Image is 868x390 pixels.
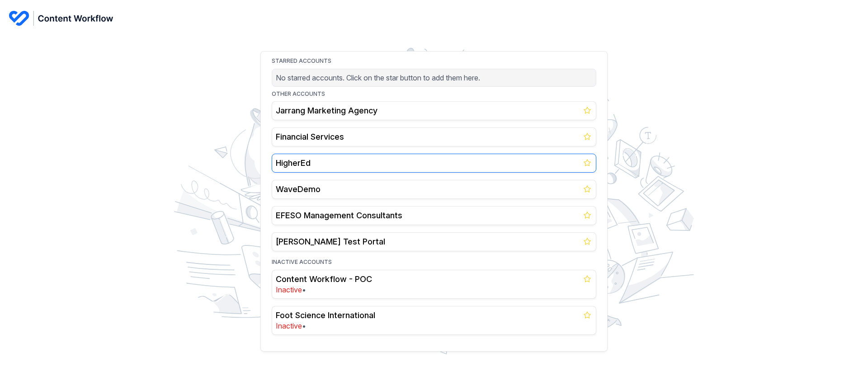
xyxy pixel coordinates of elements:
[582,183,593,194] button: Add to starred
[276,236,592,247] h2: [PERSON_NAME] Test Portal
[582,236,593,247] button: Add to starred
[272,127,596,146] a: Financial Services
[272,258,596,266] p: INACTIVE ACCOUNTS
[582,273,593,284] button: Add to starred
[582,131,593,142] button: Add to starred
[272,270,596,299] a: Content Workflow - POCInactive•
[276,132,592,142] h2: Financial Services
[276,274,592,285] h2: Content Workflow - POC
[276,158,592,169] h2: HigherEd
[276,210,592,221] h2: EFESO Management Consultants
[582,105,593,116] button: Add to starred
[272,306,596,335] a: Foot Science InternationalInactive•
[276,310,592,321] h2: Foot Science International
[9,11,859,26] a: Content Workflow
[276,105,592,116] h2: Jarrang Marketing Agency
[272,206,596,225] a: EFESO Management Consultants
[276,285,302,294] span: Inactive
[272,154,596,173] a: HigherEd
[272,57,596,65] p: STARRED ACCOUNTS
[272,90,596,98] p: OTHER ACCOUNTS
[276,73,592,83] p: No starred accounts. Click on the star button to add them here.
[276,285,592,295] p: •
[276,321,302,330] span: Inactive
[272,180,596,199] a: WaveDemo
[272,101,596,120] a: Jarrang Marketing Agency
[272,232,596,251] a: [PERSON_NAME] Test Portal
[276,184,592,195] h2: WaveDemo
[582,310,593,320] button: Add to starred
[582,157,593,168] button: Add to starred
[582,210,593,221] button: Add to starred
[276,321,592,331] p: •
